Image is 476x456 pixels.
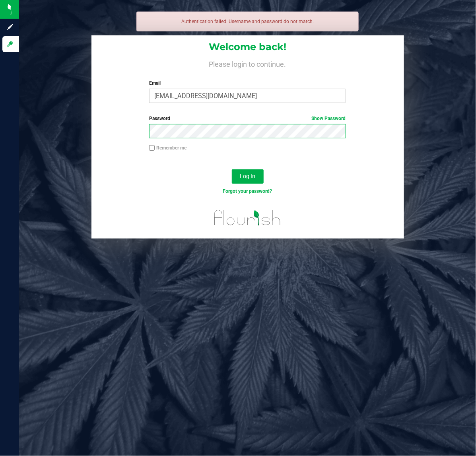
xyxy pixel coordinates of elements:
[136,12,359,31] div: Authentication failed. Username and password do not match.
[232,169,264,184] button: Log In
[149,116,170,121] span: Password
[6,40,14,48] inline-svg: Log in
[149,145,155,151] input: Remember me
[6,23,14,31] inline-svg: Sign up
[208,204,287,232] img: flourish_logo.svg
[91,42,404,52] h1: Welcome back!
[240,173,255,179] span: Log In
[91,59,404,68] h4: Please login to continue.
[149,80,346,87] label: Email
[149,144,187,151] label: Remember me
[223,188,272,194] a: Forgot your password?
[311,116,346,121] a: Show Password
